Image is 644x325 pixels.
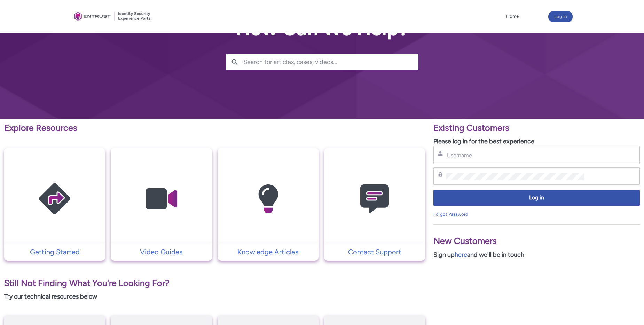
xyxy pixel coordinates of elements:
[4,247,105,257] a: Getting Started
[433,137,640,146] p: Please log in for the best experience
[455,251,467,259] a: here
[446,152,584,159] input: Username
[226,18,418,40] h2: How Can We Help?
[324,247,425,257] a: Contact Support
[328,247,422,257] p: Contact Support
[111,247,212,257] a: Video Guides
[128,161,194,236] img: Video Guides
[433,250,640,260] p: Sign up and we'll be in touch
[4,121,425,135] p: Explore Resources
[235,161,301,236] img: Knowledge Articles
[22,161,88,236] img: Getting Started
[226,54,243,70] button: Search
[433,212,468,217] a: Forgot Password
[438,194,635,202] span: Log in
[243,54,418,70] input: Search for articles, cases, videos...
[8,247,102,257] p: Getting Started
[221,247,315,257] p: Knowledge Articles
[548,11,573,22] button: Log in
[341,161,408,236] img: Contact Support
[433,235,640,248] p: New Customers
[433,190,640,206] button: Log in
[504,11,520,22] a: Home
[218,247,319,257] a: Knowledge Articles
[433,121,640,135] p: Existing Customers
[4,277,425,290] p: Still Not Finding What You're Looking For?
[114,247,208,257] p: Video Guides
